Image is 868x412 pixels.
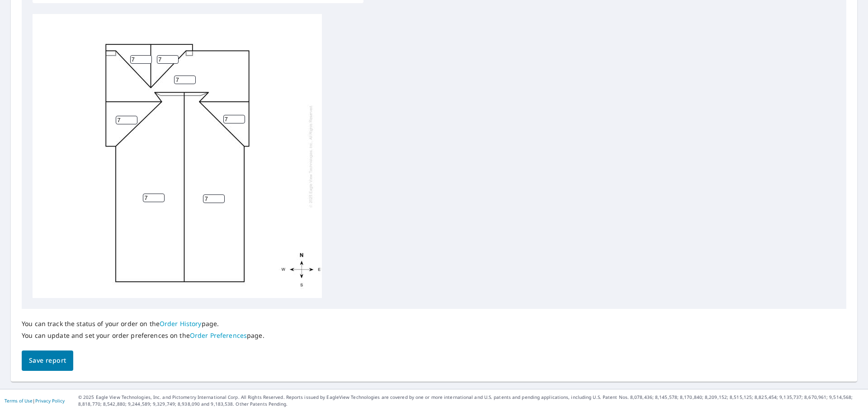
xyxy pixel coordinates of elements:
p: | [5,398,65,403]
a: Order History [160,319,202,328]
p: You can update and set your order preferences on the page. [22,331,264,340]
a: Terms of Use [5,398,33,404]
p: © 2025 Eagle View Technologies, Inc. and Pictometry International Corp. All Rights Reserved. Repo... [78,394,863,407]
span: Save report [29,355,66,366]
a: Privacy Policy [35,398,65,404]
p: You can track the status of your order on the page. [22,320,264,328]
button: Save report [22,350,73,371]
a: Order Preferences [190,331,247,340]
